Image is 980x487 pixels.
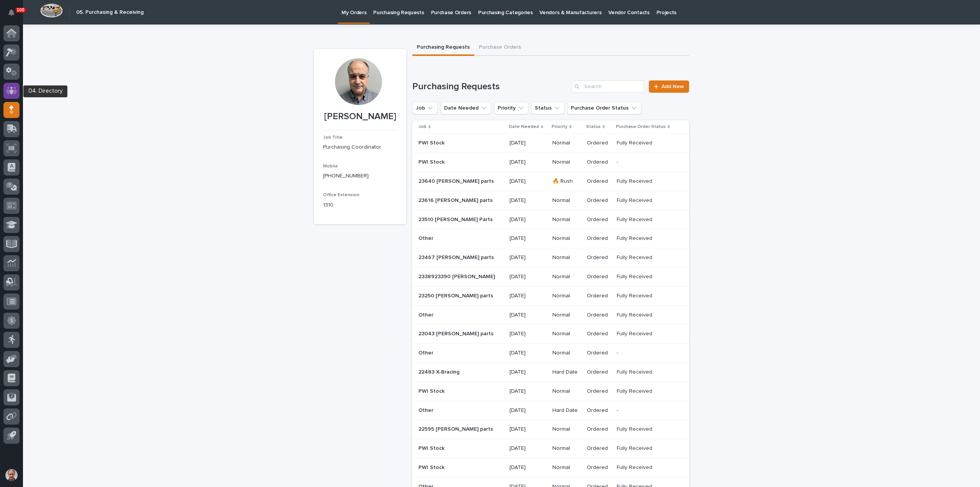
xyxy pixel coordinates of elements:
[412,305,689,325] tr: OtherOther [DATE]NormalOrderedFully ReceivedFully Received
[412,362,689,382] tr: 22483 X-Bracing22483 X-Bracing [DATE]Hard DateOrderedFully ReceivedFully Received
[412,191,689,210] tr: 23616 [PERSON_NAME] parts23616 [PERSON_NAME] parts [DATE]NormalOrderedFully ReceivedFully Received
[587,426,611,433] p: Ordered
[323,164,338,169] span: Mobile
[510,464,546,471] p: [DATE]
[587,312,611,318] p: Ordered
[587,197,611,204] p: Ordered
[552,388,581,395] p: Normal
[552,235,581,242] p: Normal
[418,272,497,280] p: 2338923390 [PERSON_NAME]
[40,3,63,18] img: Workspace Logo
[617,463,654,471] p: Fully Received
[617,387,654,395] p: Fully Received
[418,348,435,356] p: Other
[649,80,689,93] a: Add New
[418,406,435,414] p: Other
[412,267,689,286] tr: 2338923390 [PERSON_NAME]2338923390 [PERSON_NAME] [DATE]NormalOrderedFully ReceivedFully Received
[418,310,435,318] p: Other
[617,367,654,375] p: Fully Received
[323,193,359,197] span: Office Extension
[587,445,611,452] p: Ordered
[617,215,654,223] p: Fully Received
[418,291,495,299] p: 23250 [PERSON_NAME] parts
[418,177,495,185] p: 23640 [PERSON_NAME] parts
[412,134,689,153] tr: PWI StockPWI Stock [DATE]NormalOrderedFully ReceivedFully Received
[510,178,546,185] p: [DATE]
[510,350,546,356] p: [DATE]
[617,444,654,452] p: Fully Received
[617,138,654,146] p: Fully Received
[323,111,397,122] p: [PERSON_NAME]
[510,254,546,261] p: [DATE]
[510,293,546,299] p: [DATE]
[412,229,689,248] tr: OtherOther [DATE]NormalOrderedFully ReceivedFully Received
[418,123,426,131] p: Job
[510,140,546,146] p: [DATE]
[587,178,611,185] p: Ordered
[617,272,654,280] p: Fully Received
[412,458,689,477] tr: PWI StockPWI Stock [DATE]NormalOrderedFully ReceivedFully Received
[572,80,644,93] div: Search
[552,123,567,131] p: Priority
[510,197,546,204] p: [DATE]
[418,138,446,146] p: PWI Stock
[418,196,494,204] p: 23616 [PERSON_NAME] parts
[510,274,546,280] p: [DATE]
[323,173,369,179] a: [PHONE_NUMBER]
[10,9,20,21] div: Notifications100
[418,215,494,223] p: 23510 [PERSON_NAME] Parts
[412,81,568,92] h1: Purchasing Requests
[552,197,581,204] p: Normal
[617,234,654,242] p: Fully Received
[587,407,611,414] p: Ordered
[412,344,689,363] tr: OtherOther [DATE]NormalOrdered--
[617,177,654,185] p: Fully Received
[412,102,438,114] button: Job
[323,201,397,209] p: 1310
[616,123,666,131] p: Purchase Order Status
[531,102,564,114] button: Status
[587,254,611,261] p: Ordered
[552,426,581,433] p: Normal
[510,388,546,395] p: [DATE]
[418,444,446,452] p: PWI Stock
[412,420,689,439] tr: 22595 [PERSON_NAME] parts22595 [PERSON_NAME] parts [DATE]NormalOrderedFully ReceivedFully Received
[617,329,654,337] p: Fully Received
[510,407,546,414] p: [DATE]
[17,7,24,13] p: 100
[412,248,689,267] tr: 23467 [PERSON_NAME] parts23467 [PERSON_NAME] parts [DATE]NormalOrderedFully ReceivedFully Received
[323,135,343,140] span: Job Title
[418,387,446,395] p: PWI Stock
[552,254,581,261] p: Normal
[418,157,446,166] p: PWI Stock
[3,5,20,21] button: Notifications
[552,312,581,318] p: Normal
[412,439,689,458] tr: PWI StockPWI Stock [DATE]NormalOrderedFully ReceivedFully Received
[587,464,611,471] p: Ordered
[474,40,526,56] button: Purchase Orders
[552,407,581,414] p: Hard Date
[412,210,689,229] tr: 23510 [PERSON_NAME] Parts23510 [PERSON_NAME] Parts [DATE]NormalOrderedFully ReceivedFully Received
[412,153,689,172] tr: PWI StockPWI Stock [DATE]NormalOrdered--
[510,369,546,375] p: [DATE]
[661,84,684,89] span: Add New
[418,253,495,261] p: 23467 [PERSON_NAME] parts
[552,140,581,146] p: Normal
[3,467,20,483] button: users-avatar
[552,464,581,471] p: Normal
[510,235,546,242] p: [DATE]
[552,445,581,452] p: Normal
[617,406,620,414] p: -
[587,140,611,146] p: Ordered
[441,102,491,114] button: Date Needed
[617,291,654,299] p: Fully Received
[617,196,654,204] p: Fully Received
[617,425,654,433] p: Fully Received
[587,216,611,223] p: Ordered
[510,216,546,223] p: [DATE]
[617,253,654,261] p: Fully Received
[552,159,581,166] p: Normal
[587,388,611,395] p: Ordered
[418,463,446,471] p: PWI Stock
[76,9,144,16] h2: 05. Purchasing & Receiving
